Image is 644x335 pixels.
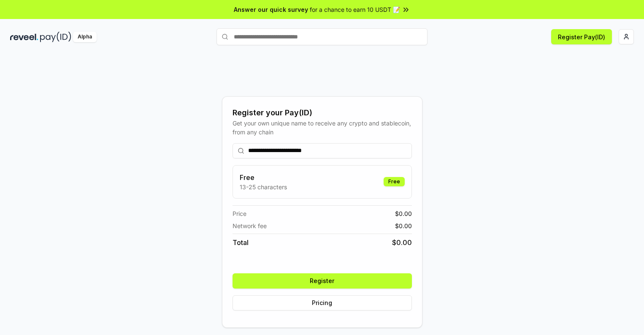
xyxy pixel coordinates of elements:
[73,32,97,42] div: Alpha
[233,237,249,248] span: Total
[240,182,287,191] p: 13-25 characters
[233,221,267,230] span: Network fee
[384,177,405,186] div: Free
[233,107,412,119] div: Register your Pay(ID)
[240,172,287,182] h3: Free
[310,5,400,14] span: for a chance to earn 10 USDT 📝
[551,29,612,44] button: Register Pay(ID)
[10,32,38,42] img: reveel_dark
[395,209,412,218] span: $ 0.00
[234,5,308,14] span: Answer our quick survey
[233,209,246,218] span: Price
[233,119,412,136] div: Get your own unique name to receive any crypto and stablecoin, from any chain
[392,237,412,248] span: $ 0.00
[233,295,412,310] button: Pricing
[395,221,412,230] span: $ 0.00
[233,273,412,289] button: Register
[40,32,71,42] img: pay_id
